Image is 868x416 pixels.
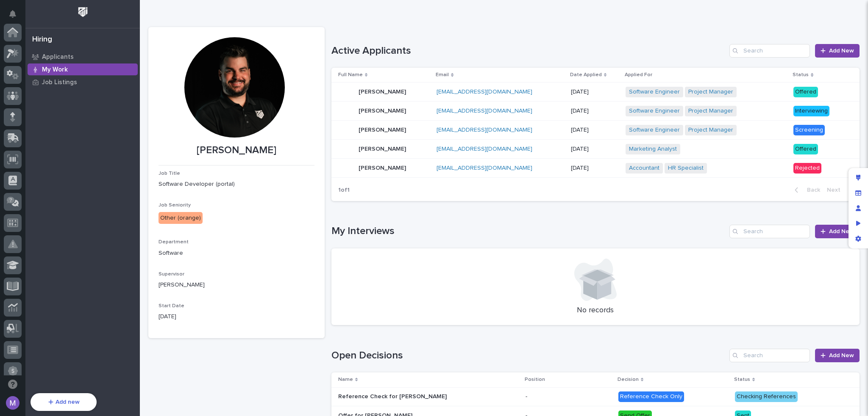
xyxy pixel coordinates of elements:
[437,165,532,171] a: [EMAIL_ADDRESS][DOMAIN_NAME]
[688,88,733,96] a: Project Manager
[823,186,860,194] button: Next
[729,44,810,58] input: Search
[331,121,860,140] tr: [PERSON_NAME][PERSON_NAME] [EMAIL_ADDRESS][DOMAIN_NAME] [DATE]Software Engineer Project Manager S...
[571,107,619,115] p: [DATE]
[11,10,22,24] div: Notifications
[729,225,810,238] input: Search
[359,163,408,172] p: [PERSON_NAME]
[815,349,860,362] a: Add New
[629,165,659,172] a: Accountant
[629,88,680,96] a: Software Engineer
[159,249,314,258] p: Software
[159,180,314,189] p: Software Developer (portal)
[829,353,854,358] span: Add New
[331,387,860,406] tr: Reference Check for [PERSON_NAME]Reference Check for [PERSON_NAME] -Reference Check OnlyChecking ...
[159,303,184,309] span: Start Date
[338,70,363,80] p: Full Name
[734,375,750,384] p: Status
[571,127,619,134] p: [DATE]
[159,240,189,245] span: Department
[331,350,726,362] h1: Open Decisions
[25,50,140,63] a: Applicants
[793,163,821,174] div: Rejected
[4,394,22,412] button: users-avatar
[359,87,408,96] p: [PERSON_NAME]
[75,4,91,20] img: Workspace Logo
[359,125,408,134] p: [PERSON_NAME]
[851,231,866,246] div: App settings
[629,146,677,153] a: Marketing Analyst
[793,87,818,97] div: Offered
[31,393,97,411] button: Add new
[793,125,825,135] div: Screening
[629,107,680,115] a: Software Engineer
[625,70,652,80] p: Applied For
[331,140,860,159] tr: [PERSON_NAME][PERSON_NAME] [EMAIL_ADDRESS][DOMAIN_NAME] [DATE]Marketing Analyst Offered
[25,63,140,76] a: My Work
[437,89,532,95] a: [EMAIL_ADDRESS][DOMAIN_NAME]
[618,375,639,384] p: Decision
[735,391,798,402] div: Checking References
[437,127,532,133] a: [EMAIL_ADDRESS][DOMAIN_NAME]
[338,375,353,384] p: Name
[688,127,733,134] a: Project Manager
[829,229,854,234] span: Add New
[159,203,191,208] span: Job Seniority
[802,186,820,194] span: Back
[525,375,545,384] p: Position
[338,391,448,400] p: Reference Check for [PERSON_NAME]
[793,106,829,116] div: Interviewing
[815,44,860,58] a: Add New
[729,349,810,362] input: Search
[25,76,140,88] a: Job Listings
[437,146,532,152] a: [EMAIL_ADDRESS][DOMAIN_NAME]
[32,35,52,44] div: Hiring
[788,186,823,194] button: Back
[815,225,860,238] a: Add New
[342,306,850,315] p: No records
[668,165,704,172] a: HR Specialist
[159,144,314,157] p: [PERSON_NAME]
[159,212,203,224] div: Other (orange)
[159,312,314,321] p: [DATE]
[359,144,408,153] p: [PERSON_NAME]
[331,159,860,178] tr: [PERSON_NAME][PERSON_NAME] [EMAIL_ADDRESS][DOMAIN_NAME] [DATE]Accountant HR Specialist Rejected
[331,225,726,237] h1: My Interviews
[851,216,866,231] div: Preview as
[571,146,619,153] p: [DATE]
[4,375,22,393] button: Open support chat
[437,108,532,114] a: [EMAIL_ADDRESS][DOMAIN_NAME]
[827,186,846,194] span: Next
[42,66,68,74] p: My Work
[331,83,860,102] tr: [PERSON_NAME][PERSON_NAME] [EMAIL_ADDRESS][DOMAIN_NAME] [DATE]Software Engineer Project Manager O...
[851,185,866,201] div: Manage fields and data
[159,171,180,176] span: Job Title
[851,170,866,185] div: Edit layout
[42,53,74,61] p: Applicants
[331,45,726,57] h1: Active Applicants
[436,70,449,80] p: Email
[159,272,184,277] span: Supervisor
[570,70,602,80] p: Date Applied
[331,102,860,121] tr: [PERSON_NAME][PERSON_NAME] [EMAIL_ADDRESS][DOMAIN_NAME] [DATE]Software Engineer Project Manager I...
[688,107,733,115] a: Project Manager
[331,180,356,201] p: 1 of 1
[793,70,809,80] p: Status
[42,79,77,86] p: Job Listings
[159,281,314,289] p: [PERSON_NAME]
[571,165,619,172] p: [DATE]
[618,391,684,402] div: Reference Check Only
[829,48,854,54] span: Add New
[793,144,818,154] div: Offered
[4,5,22,23] button: Notifications
[359,106,408,115] p: [PERSON_NAME]
[851,201,866,216] div: Manage users
[571,88,619,96] p: [DATE]
[629,127,680,134] a: Software Engineer
[526,393,612,400] p: -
